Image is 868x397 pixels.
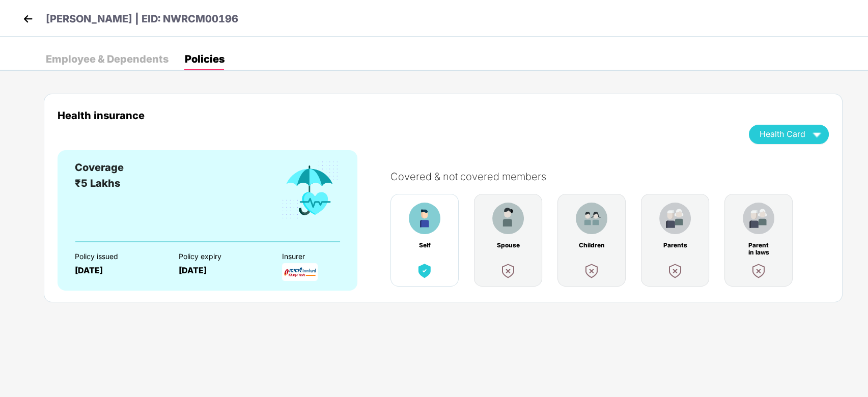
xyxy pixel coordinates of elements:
[75,266,161,275] div: [DATE]
[280,160,340,221] img: benefitCardImg
[46,54,169,64] div: Employee & Dependents
[666,262,684,280] img: benefitCardImg
[415,262,434,280] img: benefitCardImg
[58,109,734,121] div: Health insurance
[808,125,826,143] img: wAAAAASUVORK5CYII=
[578,242,605,249] div: Children
[179,266,265,275] div: [DATE]
[411,242,438,249] div: Self
[185,54,225,64] div: Policies
[582,262,601,280] img: benefitCardImg
[492,203,524,234] img: benefitCardImg
[576,203,607,234] img: benefitCardImg
[75,252,161,261] div: Policy issued
[75,160,124,176] div: Coverage
[75,177,120,189] span: ₹5 Lakhs
[743,203,774,234] img: benefitCardImg
[760,131,805,137] span: Health Card
[662,242,688,249] div: Parents
[749,262,768,280] img: benefitCardImg
[46,11,238,27] p: [PERSON_NAME] | EID: NWRCM00196
[20,11,36,26] img: back
[659,203,691,234] img: benefitCardImg
[409,203,440,234] img: benefitCardImg
[282,252,368,261] div: Insurer
[179,252,265,261] div: Policy expiry
[282,263,318,281] img: InsurerLogo
[745,242,772,249] div: Parent in laws
[390,171,839,183] div: Covered & not covered members
[499,262,517,280] img: benefitCardImg
[749,125,829,144] button: Health Card
[495,242,521,249] div: Spouse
